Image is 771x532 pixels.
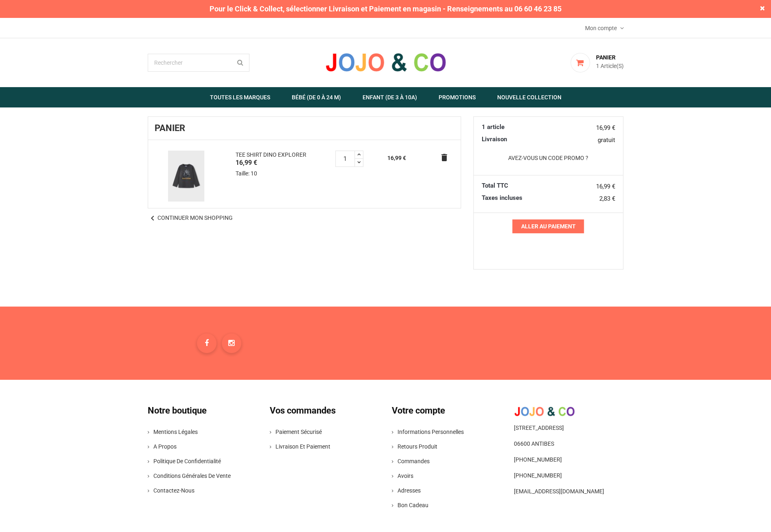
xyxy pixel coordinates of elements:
a: Bébé (de 0 à 24 m) [282,87,351,107]
strong: 16,99 € [387,155,406,161]
span: [STREET_ADDRESS] [514,423,624,433]
span: 16,99 € [596,182,615,192]
a: A propos [148,442,177,451]
a: Enfant (de 3 à 10A) [352,87,427,107]
iframe: PayPal-paylater [518,237,579,252]
span: Panier [596,54,616,61]
a: Conditions Générales de Vente [148,471,231,481]
a: Contactez-nous [148,486,194,495]
span: Taille: [236,170,249,177]
a: Toutes les marques [200,87,280,107]
a: Livraison et paiement [270,442,330,451]
h1: Panier [155,123,454,133]
i: chevron_left [148,213,157,223]
span: [PHONE_NUMBER] [514,455,624,464]
a: Informations personnelles [392,427,464,437]
a: Panier 1 Article(s) [590,63,624,69]
span: Vos commandes [270,405,336,416]
span: Mon compte [585,25,618,31]
a: delete [439,153,449,162]
span: 1 [596,63,599,69]
a: Avoirs [392,471,413,481]
span: Livraison [482,135,507,144]
a: Nouvelle Collection [487,87,572,107]
span: Article(s) [601,63,624,69]
span: [EMAIL_ADDRESS][DOMAIN_NAME] [514,486,624,496]
span: 16,99 € [236,159,257,166]
span: 06600 ANTIBES [514,439,624,449]
img: Tee shirt dino explorer [161,151,212,201]
a: Adresses [392,486,421,495]
span: × [760,4,765,13]
img: JOJO & CO [325,52,447,72]
span: 16,99 € [596,123,615,133]
span: [PHONE_NUMBER] [514,471,624,480]
span: 1 article [482,123,505,131]
a: Bon cadeau [392,500,428,510]
a: Politique de confidentialité [148,456,221,466]
a: Aller au paiement [512,219,584,233]
span: Total TTC [482,181,508,190]
a: Promotions [428,87,486,107]
a: Retours produit [392,442,437,451]
small: Taxes incluses [482,193,522,202]
input: Rechercher [148,54,249,72]
span: Pour le Click & Collect, sélectionner Livraison et Paiement en magasin - Renseignements au 06 60 ... [205,4,566,14]
a: Mentions légales [148,427,198,437]
span: Notre boutique [148,405,207,416]
span: Votre compte [392,405,445,416]
small: 2,83 € [599,194,615,204]
a: Paiement sécurisé [270,427,322,437]
a: Commandes [392,456,430,466]
a: chevron_leftContinuer mon shopping [148,215,233,221]
span: 10 [251,170,257,177]
span: gratuit [597,135,615,145]
a: Tee shirt dino explorer [236,151,306,158]
a: Avez-vous un code promo ? [474,154,623,169]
